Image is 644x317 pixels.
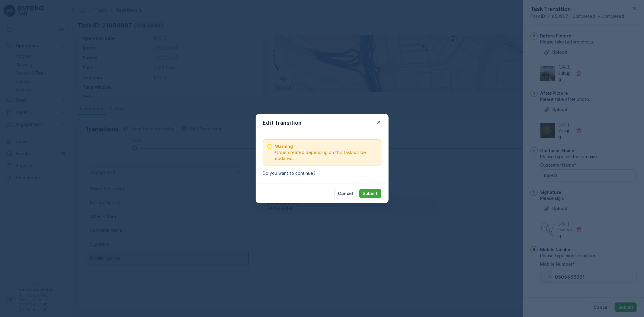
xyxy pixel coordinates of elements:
[263,119,302,127] p: Edit Transition
[363,191,378,197] p: Submit
[338,191,353,197] p: Cancel
[359,189,381,198] button: Submit
[263,170,381,176] p: Do you want to continue?
[275,149,377,162] span: Order created depending on this task will be updated.
[335,189,357,198] button: Cancel
[275,143,377,149] span: Warning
